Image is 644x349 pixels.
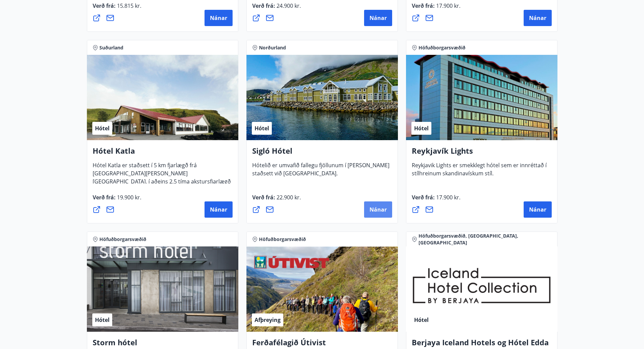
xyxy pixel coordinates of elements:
[435,2,460,9] span: 17.900 kr.
[116,194,141,201] span: 19.900 kr.
[99,236,146,243] span: Höfuðborgarsvæðið
[275,194,301,201] span: 22.900 kr.
[205,10,233,26] button: Nánar
[252,161,389,182] span: Hótelið er umvafið fallegu fjöllunum í [PERSON_NAME] staðsett við [GEOGRAPHIC_DATA].
[99,44,123,51] span: Suðurland
[524,10,552,26] button: Nánar
[93,146,233,161] h4: Hótel Katla
[419,233,552,246] span: Höfuðborgarsvæðið, [GEOGRAPHIC_DATA], [GEOGRAPHIC_DATA]
[412,161,547,182] span: Reykjavik Lights er smekklegt hótel sem er innréttað í stílhreinum skandinavískum stíl.
[95,316,110,324] span: Hótel
[412,146,552,161] h4: Reykjavík Lights
[412,194,460,206] span: Verð frá :
[259,236,306,243] span: Höfuðborgarsvæðið
[255,125,269,132] span: Hótel
[414,125,429,132] span: Hótel
[364,10,392,26] button: Nánar
[205,201,233,218] button: Nánar
[252,2,301,15] span: Verð frá :
[210,206,227,213] span: Nánar
[414,316,429,324] span: Hótel
[259,44,286,51] span: Norðurland
[252,146,392,161] h4: Sigló Hótel
[255,316,281,324] span: Afþreying
[524,201,552,218] button: Nánar
[95,125,110,132] span: Hótel
[93,2,141,15] span: Verð frá :
[116,2,141,9] span: 15.815 kr.
[529,206,546,213] span: Nánar
[369,206,387,213] span: Nánar
[93,161,231,199] span: Hótel Katla er staðsett í 5 km fjarlægð frá [GEOGRAPHIC_DATA][PERSON_NAME][GEOGRAPHIC_DATA], í að...
[93,194,141,206] span: Verð frá :
[210,14,227,22] span: Nánar
[412,2,460,15] span: Verð frá :
[529,14,546,22] span: Nánar
[435,194,460,201] span: 17.900 kr.
[364,201,392,218] button: Nánar
[419,44,466,51] span: Höfuðborgarsvæðið
[252,194,301,206] span: Verð frá :
[275,2,301,9] span: 24.900 kr.
[369,14,387,22] span: Nánar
